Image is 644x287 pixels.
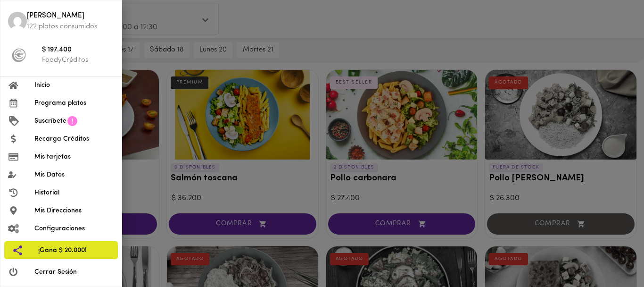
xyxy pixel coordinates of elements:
[34,188,114,198] span: Historial
[589,232,635,278] iframe: Messagebird Livechat Widget
[34,116,66,126] span: Suscríbete
[34,206,114,216] span: Mis Direcciones
[34,170,114,180] span: Mis Datos
[42,45,114,56] span: $ 197.400
[27,22,114,32] p: 122 platos consumidos
[12,48,26,62] img: foody-creditos-black.png
[34,224,114,234] span: Configuraciones
[34,134,114,144] span: Recarga Créditos
[34,267,114,277] span: Cerrar Sesión
[34,80,114,90] span: Inicio
[34,98,114,108] span: Programa platos
[27,11,114,22] span: [PERSON_NAME]
[34,152,114,162] span: Mis tarjetas
[38,245,110,255] span: ¡Gana $ 20.000!
[42,55,114,65] p: FoodyCréditos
